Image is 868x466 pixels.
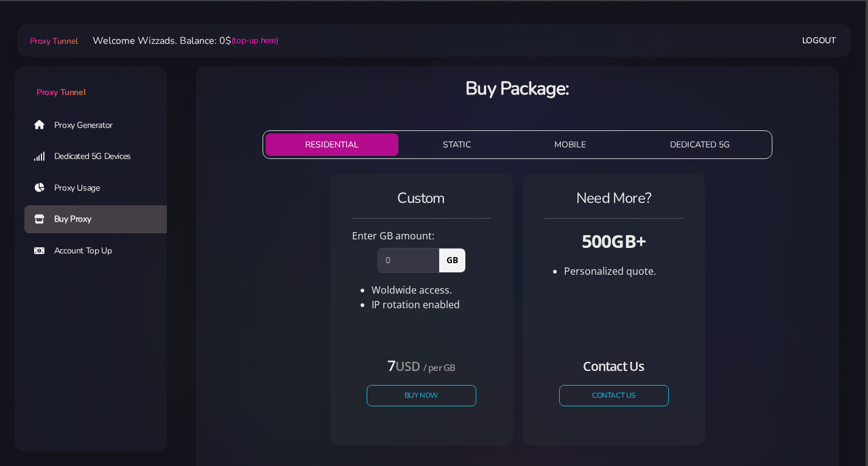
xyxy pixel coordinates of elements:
[30,35,78,47] span: Proxy Tunnel
[559,385,669,406] a: CONTACT US
[583,358,644,375] small: Contact Us
[802,29,836,52] a: Logout
[395,358,420,375] small: USD
[15,66,167,99] a: Proxy Tunnel
[37,86,85,98] span: Proxy Tunnel
[266,133,398,156] button: RESIDENTIAL
[403,133,510,156] button: STATIC
[78,34,278,48] li: Welcome Wizzads. Balance: 0$
[545,188,683,208] h4: Need More?
[345,228,498,243] div: Enter GB amount:
[24,205,177,233] a: Buy Proxy
[367,355,476,375] h4: 7
[27,31,78,51] a: Proxy Tunnel
[24,143,177,171] a: Dedicated 5G Devices
[231,34,278,47] a: (top-up here)
[439,248,465,272] span: GB
[372,283,491,297] li: Woldwide access.
[352,188,491,208] h4: Custom
[515,133,626,156] button: MOBILE
[564,264,683,278] li: Personalized quote.
[206,76,829,101] h3: Buy Package:
[798,396,853,451] iframe: Webchat Widget
[423,361,456,373] small: / per GB
[630,133,769,156] button: DEDICATED 5G
[545,228,683,253] h3: 500GB+
[24,174,177,202] a: Proxy Usage
[24,237,177,265] a: Account Top Up
[367,385,476,406] button: Buy Now
[378,248,439,272] input: 0
[372,297,491,312] li: IP rotation enabled
[24,111,177,139] a: Proxy Generator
